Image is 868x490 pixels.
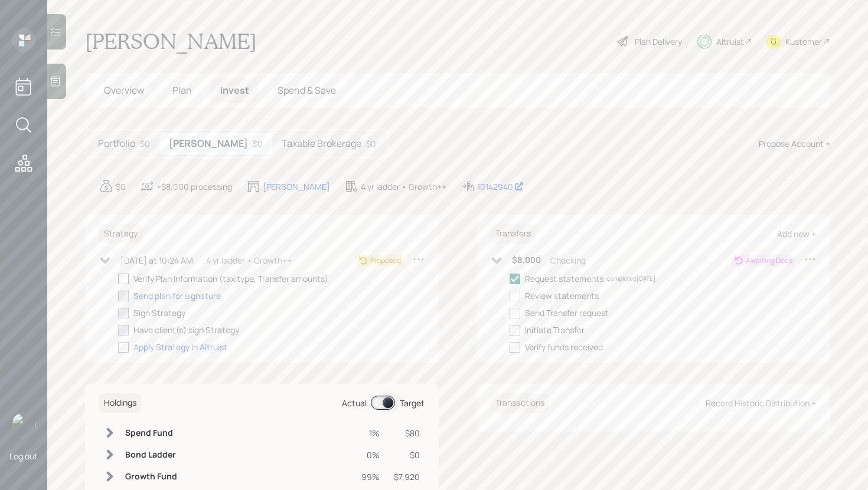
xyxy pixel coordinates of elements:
[220,84,249,97] span: Invest
[635,35,682,48] div: Plan Delivery
[706,397,816,409] div: Record Historic Distribution +
[12,413,35,436] img: retirable_logo.png
[525,290,599,302] div: Review statements
[263,180,330,193] div: [PERSON_NAME]
[491,224,536,244] h6: Transfers
[133,341,227,353] div: Apply Strategy In Altruist
[120,254,193,267] div: [DATE] at 10:24 AM
[400,397,425,409] div: Target
[169,138,248,149] h5: [PERSON_NAME]
[156,180,232,193] div: +$8,000 processing
[361,471,380,483] div: 99%
[525,272,603,285] div: Request statements
[342,397,367,409] div: Actual
[278,84,336,97] span: Spend & Save
[125,428,177,438] h6: Spend Fund
[85,28,257,54] h1: [PERSON_NAME]
[98,138,135,149] h5: Portfolio
[253,137,263,150] div: $0
[140,137,150,150] div: $0
[133,307,185,319] div: Sign Strategy
[9,450,38,462] div: Log out
[99,393,141,413] h6: Holdings
[525,307,609,319] div: Send Transfer request
[607,274,655,283] div: completed [DATE]
[550,254,586,267] div: Checking
[785,35,822,48] div: Kustomer
[394,449,420,461] div: $0
[361,427,380,439] div: 1%
[777,228,816,239] div: Add new +
[759,137,830,150] div: Propose Account +
[716,35,744,48] div: Altruist
[116,180,126,193] div: $0
[125,472,177,482] h6: Growth Fund
[394,427,420,439] div: $80
[746,255,792,266] div: Awaiting Docs
[477,180,524,193] div: 10142940
[133,290,221,302] div: Send plan for signature
[370,255,401,266] div: Proposed
[104,84,144,97] span: Overview
[282,138,361,149] h5: Taxable Brokerage
[491,393,549,413] h6: Transactions
[125,450,177,460] h6: Bond Ladder
[394,471,420,483] div: $7,920
[133,272,328,285] div: Verify Plan Information (tax type, Transfer amounts)
[525,341,603,353] div: Verify funds received
[361,449,380,461] div: 0%
[206,254,292,267] div: 4 yr ladder • Growth++
[133,324,239,336] div: Have client(s) sign Strategy
[99,224,142,244] h6: Strategy
[361,180,446,193] div: 4 yr ladder • Growth++
[525,324,585,336] div: Initiate Transfer
[512,255,541,265] h6: $8,000
[172,84,192,97] span: Plan
[366,137,376,150] div: $0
